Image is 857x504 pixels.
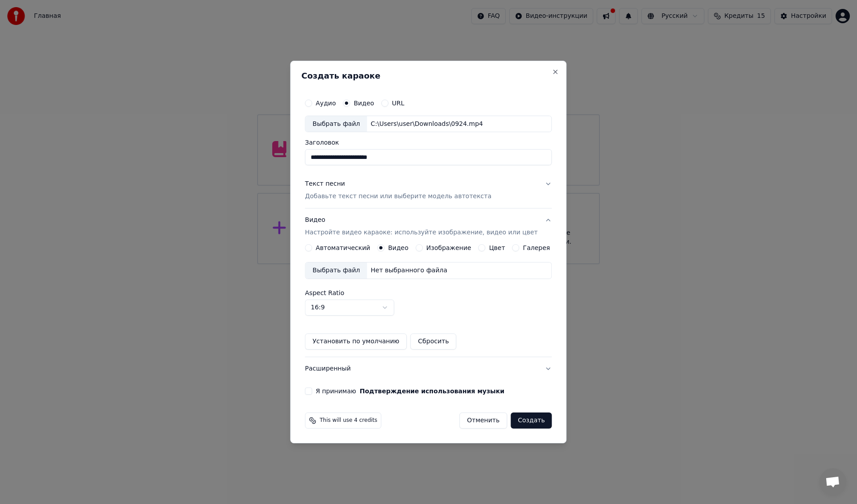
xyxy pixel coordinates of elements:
button: Расширенный [305,357,552,380]
button: Отменить [459,412,507,429]
div: C:\Users\user\Downloads\0924.mp4 [367,120,487,129]
label: URL [392,100,404,106]
label: Видео [354,100,374,106]
button: Текст песниДобавьте текст песни или выберите модель автотекста [305,173,552,208]
button: Я принимаю [360,388,504,394]
label: Цвет [489,245,505,251]
button: Сбросить [411,333,457,350]
div: Текст песни [305,180,345,189]
div: Видео [305,216,537,237]
label: Aspect Ratio [305,290,552,296]
button: Создать [511,412,552,429]
div: Выбрать файл [305,262,367,279]
label: Аудио [316,100,336,106]
button: Установить по умолчанию [305,333,407,350]
div: Нет выбранного файла [367,266,451,275]
label: Галерея [523,245,550,251]
label: Заголовок [305,140,552,146]
div: Выбрать файл [305,116,367,132]
div: ВидеоНастройте видео караоке: используйте изображение, видео или цвет [305,244,552,357]
button: ВидеоНастройте видео караоке: используйте изображение, видео или цвет [305,209,552,245]
p: Настройте видео караоке: используйте изображение, видео или цвет [305,228,537,237]
h2: Создать караоке [301,72,555,80]
label: Автоматический [316,245,370,251]
label: Я принимаю [316,388,504,394]
p: Добавьте текст песни или выберите модель автотекста [305,192,491,201]
label: Видео [388,245,408,251]
label: Изображение [426,245,471,251]
span: This will use 4 credits [320,417,377,424]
